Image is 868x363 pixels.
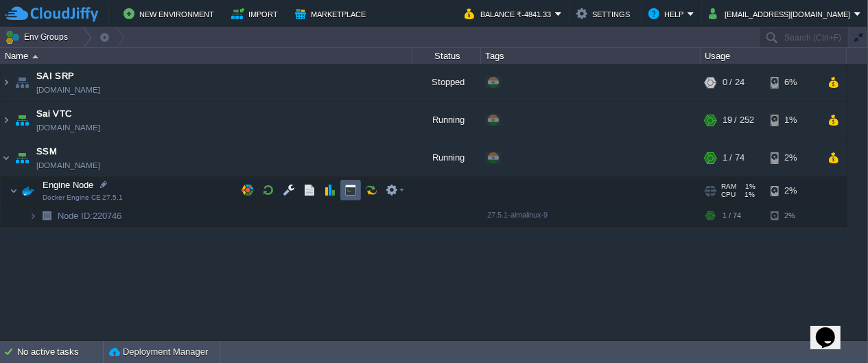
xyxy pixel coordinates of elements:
[465,5,555,22] button: Balance ₹-4841.33
[721,191,736,199] span: CPU
[29,205,37,226] img: AMDAwAAAACH5BAEAAAAALAAAAAABAAEAAAICRAEAOw==
[648,5,688,22] button: Help
[742,183,755,191] span: 1%
[36,107,72,121] a: Sai VTC
[771,102,815,139] div: 1%
[32,55,38,58] img: AMDAwAAAACH5BAEAAAAALAAAAAABAAEAAAICRAEAOw==
[41,179,95,191] span: Engine Node
[36,145,57,159] a: SSM
[723,139,744,176] div: 1 / 74
[771,139,815,176] div: 2%
[12,102,32,139] img: AMDAwAAAACH5BAEAAAAALAAAAAABAAEAAAICRAEAOw==
[41,180,95,190] a: Engine NodeDocker Engine CE 27.5.1
[1,48,412,64] div: Name
[58,211,93,221] span: Node ID:
[295,5,370,22] button: Marketplace
[36,121,100,134] a: [DOMAIN_NAME]
[723,102,754,139] div: 19 / 252
[771,205,815,226] div: 2%
[124,5,218,22] button: New Environment
[721,183,736,191] span: RAM
[43,194,123,202] span: Docker Engine CE 27.5.1
[487,211,548,219] span: 27.5.1-almalinux-9
[5,5,98,23] img: CloudJiffy
[36,159,100,172] a: [DOMAIN_NAME]
[413,48,480,64] div: Status
[771,64,815,101] div: 6%
[12,64,32,101] img: AMDAwAAAACH5BAEAAAAALAAAAAABAAEAAAICRAEAOw==
[709,5,854,22] button: [EMAIL_ADDRESS][DOMAIN_NAME]
[576,5,634,22] button: Settings
[36,69,75,83] a: SAI SRP
[1,102,12,139] img: AMDAwAAAACH5BAEAAAAALAAAAAABAAEAAAICRAEAOw==
[741,191,755,199] span: 1%
[56,210,124,222] span: 220746
[1,64,12,101] img: AMDAwAAAACH5BAEAAAAALAAAAAABAAEAAAICRAEAOw==
[412,102,481,139] div: Running
[412,139,481,176] div: Running
[482,48,700,64] div: Tags
[5,27,73,47] button: Env Groups
[701,48,846,64] div: Usage
[810,308,854,349] iframe: chat widget
[109,345,208,359] button: Deployment Manager
[10,177,18,204] img: AMDAwAAAACH5BAEAAAAALAAAAAABAAEAAAICRAEAOw==
[17,341,103,363] div: No active tasks
[12,139,32,176] img: AMDAwAAAACH5BAEAAAAALAAAAAABAAEAAAICRAEAOw==
[19,177,38,204] img: AMDAwAAAACH5BAEAAAAALAAAAAABAAEAAAICRAEAOw==
[231,5,283,22] button: Import
[56,210,124,222] a: Node ID:220746
[36,83,100,97] a: [DOMAIN_NAME]
[771,177,815,204] div: 2%
[412,64,481,101] div: Stopped
[37,205,56,226] img: AMDAwAAAACH5BAEAAAAALAAAAAABAAEAAAICRAEAOw==
[723,64,744,101] div: 0 / 24
[1,139,12,176] img: AMDAwAAAACH5BAEAAAAALAAAAAABAAEAAAICRAEAOw==
[723,205,741,226] div: 1 / 74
